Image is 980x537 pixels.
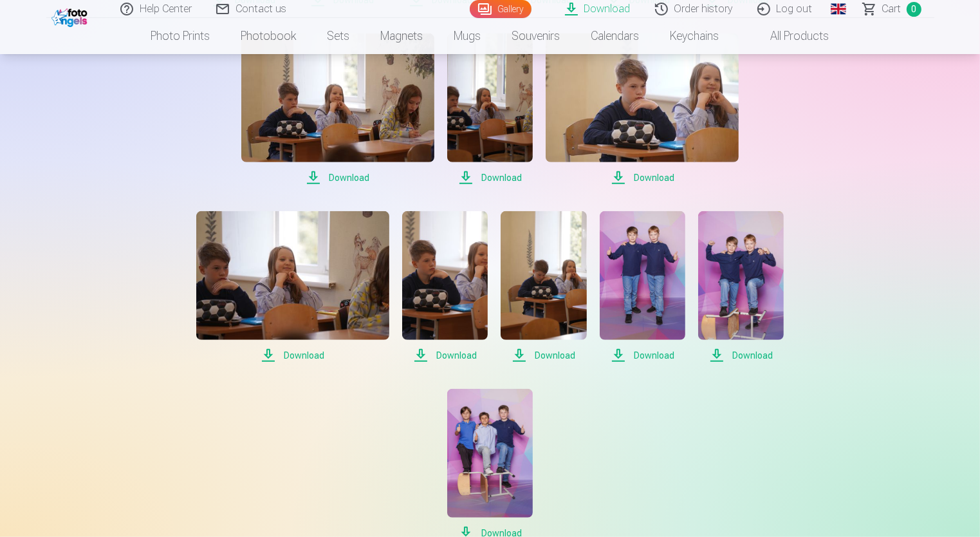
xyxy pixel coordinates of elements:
span: Download [402,348,488,363]
span: Download [600,348,685,363]
a: Download [402,211,488,363]
a: Keychains [655,18,735,54]
span: 0 [907,2,921,17]
span: Download [196,348,389,363]
a: Download [600,211,685,363]
a: Souvenirs [497,18,576,54]
a: Photobook [226,18,312,54]
img: /fa1 [51,5,91,27]
a: Download [241,33,434,185]
a: Download [698,211,784,363]
a: Download [546,33,739,185]
a: All products [735,18,845,54]
span: Download [698,348,784,363]
a: Photo prints [136,18,226,54]
span: Download [241,170,434,185]
span: Сart [882,1,901,17]
span: Download [447,170,533,185]
a: Sets [312,18,365,54]
a: Download [501,211,586,363]
a: Download [196,211,389,363]
span: Download [501,348,586,363]
a: Download [447,33,533,185]
a: Calendars [576,18,655,54]
a: Magnets [365,18,439,54]
a: Mugs [439,18,497,54]
span: Download [546,170,739,185]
